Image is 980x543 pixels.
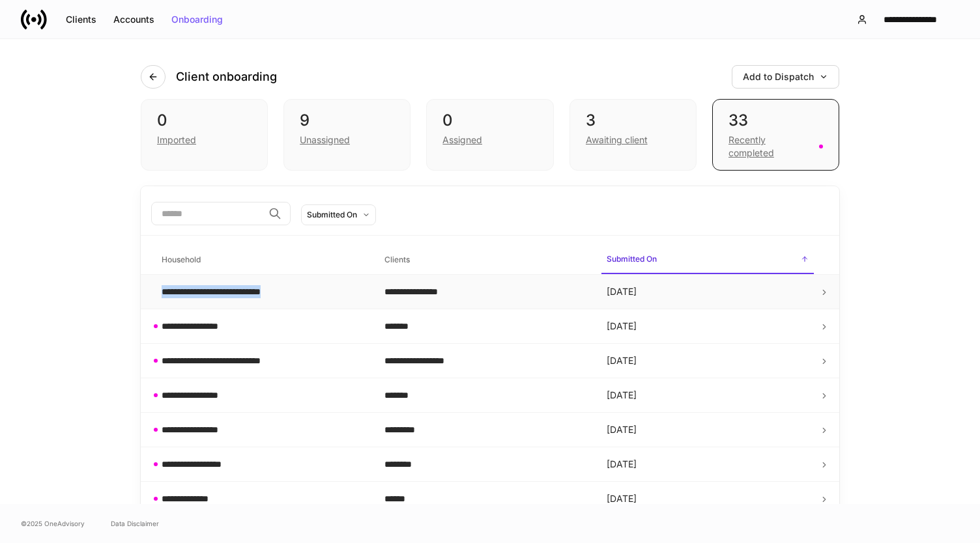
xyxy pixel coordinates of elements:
[596,344,819,378] td: [DATE]
[712,99,839,171] div: 33Recently completed
[586,133,648,146] div: Awaiting client
[300,110,394,131] div: 9
[111,518,159,529] a: Data Disclaimer
[171,15,223,24] div: Onboarding
[607,253,657,265] h6: Submitted On
[569,99,697,171] div: 3Awaiting client
[300,133,350,146] div: Unassigned
[596,378,819,413] td: [DATE]
[728,110,823,131] div: 33
[66,15,96,24] div: Clients
[601,246,814,274] span: Submitted On
[105,9,163,30] button: Accounts
[113,15,154,24] div: Accounts
[442,133,482,146] div: Assigned
[596,482,819,516] td: [DATE]
[426,99,553,171] div: 0Assigned
[596,447,819,482] td: [DATE]
[442,110,537,131] div: 0
[163,9,231,30] button: Onboarding
[596,413,819,447] td: [DATE]
[728,133,811,160] div: Recently completed
[379,247,592,273] span: Clients
[157,133,196,146] div: Imported
[156,247,369,273] span: Household
[596,309,819,344] td: [DATE]
[307,208,357,221] div: Submitted On
[743,72,828,81] div: Add to Dispatch
[157,110,252,131] div: 0
[384,253,410,266] h6: Clients
[141,99,268,171] div: 0Imported
[283,99,411,171] div: 9Unassigned
[596,275,819,309] td: [DATE]
[301,204,376,225] button: Submitted On
[162,253,201,266] h6: Household
[57,9,105,30] button: Clients
[586,110,680,131] div: 3
[732,65,839,89] button: Add to Dispatch
[176,69,277,85] h4: Client onboarding
[21,518,85,529] span: © 2025 OneAdvisory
